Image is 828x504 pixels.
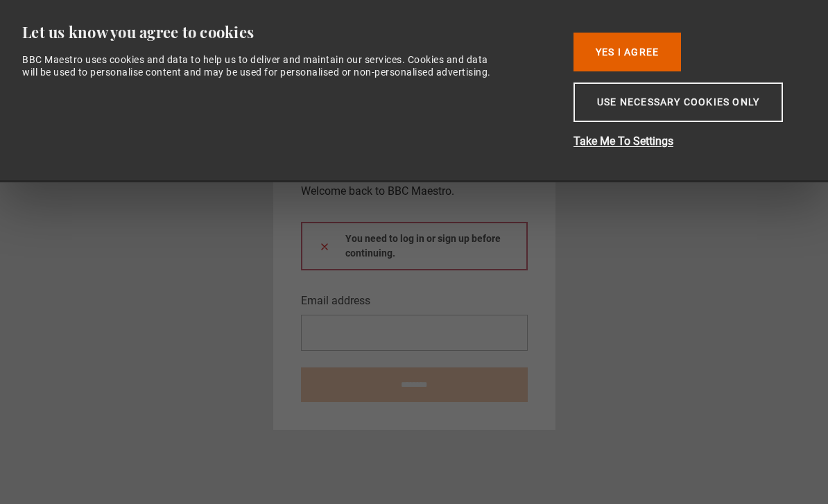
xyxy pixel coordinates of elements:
[301,222,528,270] div: You need to log in or sign up before continuing.
[573,33,681,71] button: Yes I Agree
[573,82,783,122] button: Use necessary cookies only
[22,22,552,42] div: Let us know you agree to cookies
[22,53,499,78] div: BBC Maestro uses cookies and data to help us to deliver and maintain our services. Cookies and da...
[301,293,370,309] label: Email address
[573,133,795,150] button: Take Me To Settings
[301,183,528,200] p: Welcome back to BBC Maestro.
